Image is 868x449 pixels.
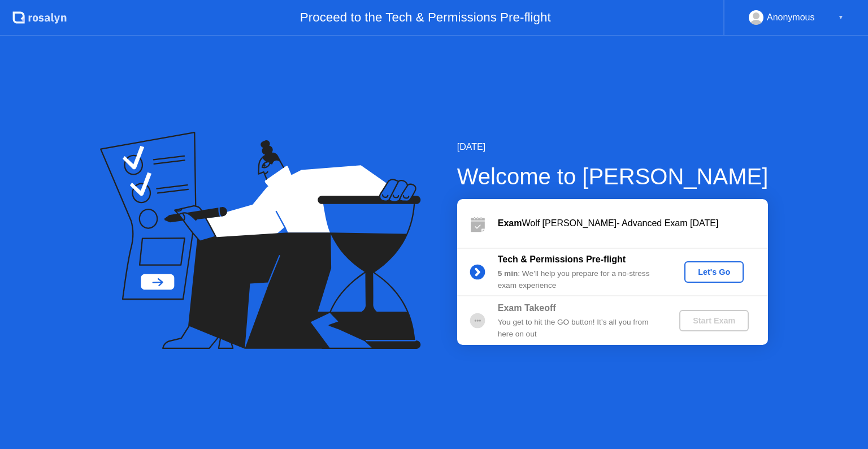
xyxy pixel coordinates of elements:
div: [DATE] [457,140,769,154]
button: Let's Go [684,261,744,283]
div: Start Exam [684,316,744,325]
div: Let's Go [689,267,739,277]
b: Exam Takeoff [498,303,556,313]
b: Tech & Permissions Pre-flight [498,254,626,264]
div: ▼ [838,10,844,25]
div: You get to hit the GO button! It’s all you from here on out [498,317,661,340]
b: 5 min [498,269,518,278]
div: : We’ll help you prepare for a no-stress exam experience [498,268,661,291]
div: Wolf [PERSON_NAME]- Advanced Exam [DATE] [498,217,768,230]
div: Anonymous [767,10,815,25]
div: Welcome to [PERSON_NAME] [457,159,769,193]
b: Exam [498,218,522,228]
button: Start Exam [679,310,749,331]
